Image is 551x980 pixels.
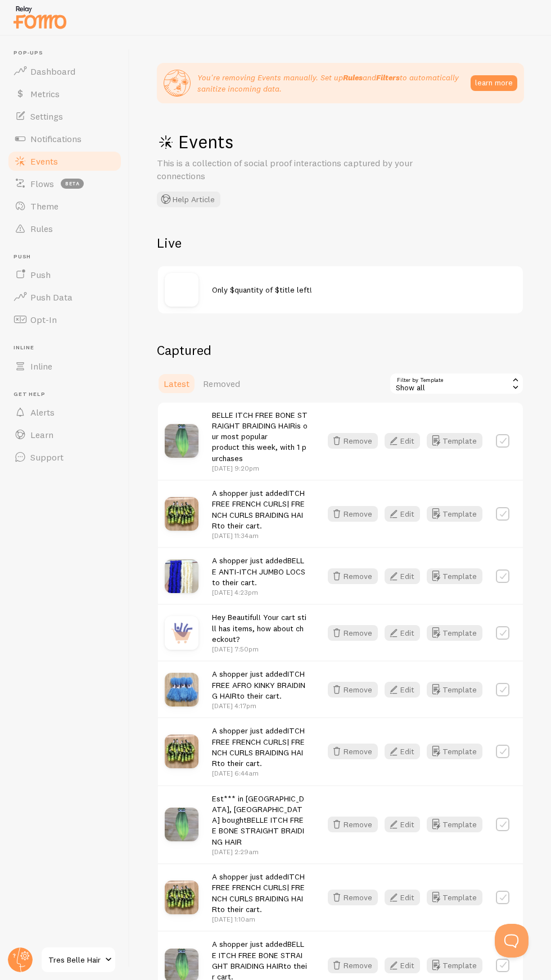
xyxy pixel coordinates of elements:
[427,817,482,832] button: Template
[165,497,198,531] img: 20250807_090732-01.jpg
[328,682,378,698] button: Remove
[12,3,68,31] img: fomo-relay-logo-orange.svg
[427,958,482,973] a: Template
[13,344,123,352] span: Inline
[7,195,123,217] a: Theme
[495,924,529,958] iframe: Help Scout Beacon - Open
[7,150,123,172] a: Events
[13,391,123,398] span: Get Help
[212,847,308,856] p: [DATE] 2:29am
[328,890,378,905] button: Remove
[7,127,123,150] a: Notifications
[385,506,427,522] a: Edit
[385,506,420,522] button: Edit
[328,506,378,522] button: Remove
[212,555,305,576] a: BELLE ANTI-ITCH JUMBO LOCS
[157,157,427,183] p: This is a collection of social proof interactions captured by your connections
[165,273,198,307] img: no_image.svg
[385,568,420,584] button: Edit
[7,423,123,446] a: Learn
[157,130,494,153] h1: Events
[212,531,308,540] p: [DATE] 11:34am
[165,735,198,768] img: 20250807_090732-01.jpg
[212,939,304,971] a: BELLE ITCH FREE BONE STRAIGHT BRAIDING HAIR
[212,768,308,778] p: [DATE] 6:44am
[61,179,84,189] span: beta
[212,410,308,431] a: BELLE ITCH FREE BONE STRAIGHT BRAIDING HAIR
[30,200,58,212] span: Theme
[328,433,378,449] button: Remove
[385,958,427,973] a: Edit
[7,286,123,308] a: Push Data
[376,72,400,83] strong: Filters
[328,568,378,584] button: Remove
[30,429,53,440] span: Learn
[212,463,308,473] p: [DATE] 9:20pm
[7,217,123,240] a: Rules
[30,314,57,325] span: Opt-In
[7,446,123,468] a: Support
[7,60,123,83] a: Dashboard
[212,669,305,701] span: A shopper just added to their cart.
[385,433,420,449] button: Edit
[427,744,482,759] button: Template
[427,682,482,698] a: Template
[385,890,427,905] a: Edit
[165,424,198,458] img: 20250805_174417-01_small.jpg
[212,285,312,295] span: Only $quantity of $title left!
[212,914,308,924] p: [DATE] 1:10am
[30,66,75,77] span: Dashboard
[13,253,123,261] span: Push
[212,488,305,531] span: A shopper just added to their cart.
[471,75,517,91] button: learn more
[385,958,420,973] button: Edit
[30,223,53,234] span: Rules
[30,178,54,189] span: Flows
[196,372,247,395] a: Removed
[7,401,123,423] a: Alerts
[7,355,123,377] a: Inline
[157,234,524,252] h2: Live
[212,555,305,587] span: A shopper just added to their cart.
[212,726,305,768] a: ITCH FREE FRENCH CURLS| FRENCH CURLS BRAIDING HAIR
[427,433,482,449] button: Template
[328,817,378,832] button: Remove
[30,291,73,303] span: Push Data
[385,568,427,584] a: Edit
[385,890,420,905] button: Edit
[157,372,196,395] a: Latest
[30,269,51,280] span: Push
[48,953,102,967] span: Tres Belle Hair
[165,881,198,914] img: 20250807_090732-01.jpg
[385,744,427,759] a: Edit
[385,625,420,641] button: Edit
[165,559,198,593] img: White_Jumbo_Soft_Locs._Blue_Jumbo_Soft_Locs.png
[385,817,427,832] a: Edit
[30,88,60,99] span: Metrics
[197,72,471,94] p: You're removing Events manually. Set up and to automatically sanitize incoming data.
[328,625,378,641] button: Remove
[212,669,305,701] a: ITCH FREE AFRO KINKY BRAIDING HAIR
[7,83,123,105] a: Metrics
[7,263,123,286] a: Push
[165,616,198,650] img: purchase.jpg
[212,726,305,768] span: A shopper just added to their cart.
[212,701,308,710] p: [DATE] 4:17pm
[385,817,420,832] button: Edit
[427,890,482,905] a: Template
[212,488,305,531] a: ITCH FREE FRENCH CURLS| FRENCH CURLS BRAIDING HAIR
[343,72,363,83] strong: Rules
[7,172,123,195] a: Flows beta
[385,682,427,698] a: Edit
[157,341,524,359] h2: Captured
[212,815,304,847] a: BELLE ITCH FREE BONE STRAIGHT BRAIDING HAIR
[427,568,482,584] a: Template
[212,644,308,654] p: [DATE] 7:50pm
[212,794,304,847] span: Est*** in [GEOGRAPHIC_DATA], [GEOGRAPHIC_DATA] bought
[13,49,123,57] span: Pop-ups
[427,625,482,641] button: Template
[7,308,123,331] a: Opt-In
[165,808,198,841] img: 20250805_174417-01_small.jpg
